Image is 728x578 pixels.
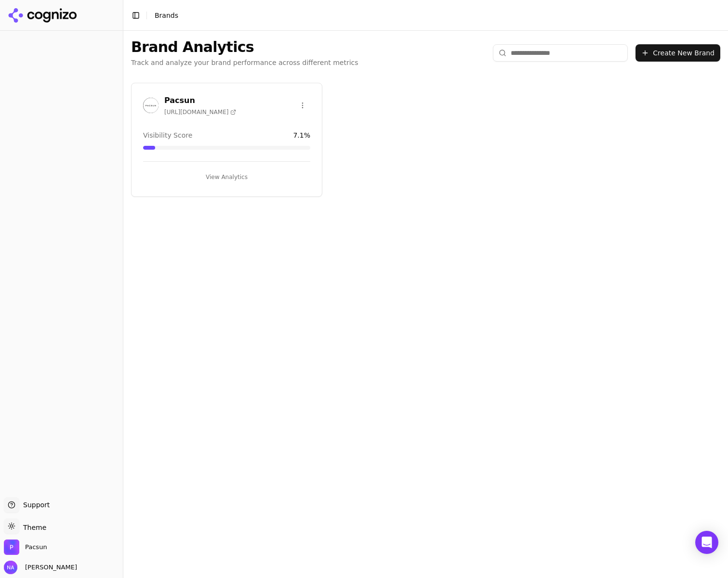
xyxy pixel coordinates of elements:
button: View Analytics [143,169,310,185]
button: Create New Brand [635,44,720,62]
span: Support [19,500,50,510]
img: Pacsun [143,98,159,113]
span: Brands [155,12,178,19]
img: Pacsun [4,539,19,555]
div: Open Intercom Messenger [695,531,718,554]
span: [URL][DOMAIN_NAME] [164,108,236,116]
p: Track and analyze your brand performance across different metrics [131,58,358,67]
button: Open user button [4,561,77,574]
span: 7.1 % [293,130,310,140]
h1: Brand Analytics [131,39,358,56]
button: Open organization switcher [4,539,47,555]
span: Visibility Score [143,130,192,140]
span: Theme [19,524,46,531]
span: Pacsun [25,543,47,552]
h3: Pacsun [164,95,236,106]
span: [PERSON_NAME] [21,563,77,572]
nav: breadcrumb [155,11,178,20]
img: Nico Arce [4,561,17,574]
